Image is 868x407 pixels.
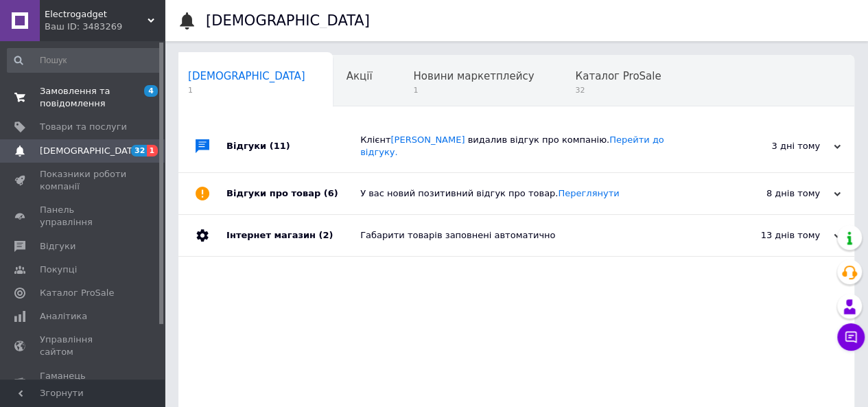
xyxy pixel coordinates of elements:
span: Замовлення та повідомлення [40,85,127,110]
span: [DEMOGRAPHIC_DATA] [40,145,141,157]
span: Гаманець компанії [40,370,127,395]
div: Габарити товарів заповнені автоматично [360,229,703,242]
span: Аналітика [40,310,87,323]
span: 1 [147,145,158,156]
a: Перейти до відгуку. [360,135,664,157]
div: Відгуки [226,120,360,172]
span: 1 [413,85,534,95]
span: 32 [131,145,147,156]
span: Акції [347,70,373,82]
span: Electrogadget [45,8,148,21]
span: Каталог ProSale [40,287,114,299]
h1: [DEMOGRAPHIC_DATA] [206,12,370,29]
span: (2) [318,230,333,240]
div: Ваш ID: 3483269 [45,21,165,33]
div: 8 днів тому [703,187,841,200]
span: Новини маркетплейсу [413,70,534,82]
span: Панель управління [40,204,127,229]
div: 13 днів тому [703,229,841,242]
a: [PERSON_NAME] [390,135,465,145]
span: Покупці [40,264,77,276]
span: (6) [324,188,338,198]
span: Показники роботи компанії [40,168,127,193]
span: видалив відгук про компанію. [360,135,664,157]
div: Інтернет магазин [226,215,360,256]
span: Каталог ProSale [575,70,661,82]
span: (11) [270,141,290,151]
div: У вас новий позитивний відгук про товар. [360,187,703,200]
span: 4 [144,85,158,97]
button: Чат з покупцем [837,323,865,351]
span: 32 [575,85,661,95]
div: 3 дні тому [703,140,841,152]
span: Управління сайтом [40,334,127,358]
span: Клієнт [360,135,664,157]
input: Пошук [7,48,162,73]
div: Відгуки про товар [226,173,360,214]
span: Товари та послуги [40,121,127,133]
span: [DEMOGRAPHIC_DATA] [188,70,305,82]
span: Відгуки [40,240,75,253]
a: Переглянути [558,188,619,198]
span: 1 [188,85,305,95]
